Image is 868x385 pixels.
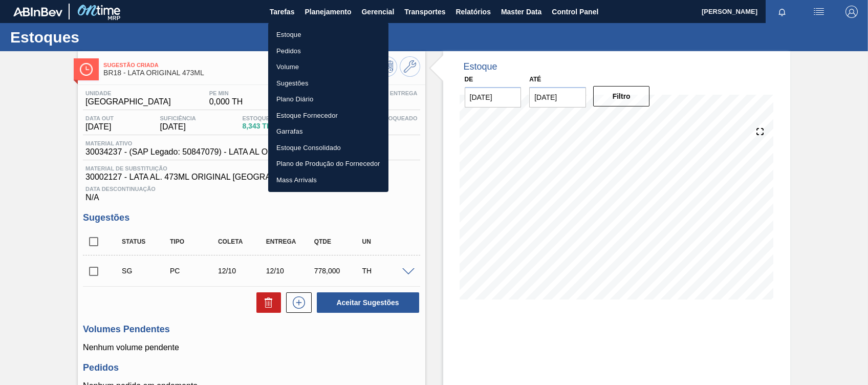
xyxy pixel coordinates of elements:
a: Estoque Consolidado [268,140,388,156]
a: Plano Diário [268,91,388,108]
a: Estoque [268,27,388,43]
a: Pedidos [268,43,388,59]
a: Volume [268,59,388,75]
a: Estoque Fornecedor [268,108,388,124]
a: Mass Arrivals [268,172,388,188]
a: Plano de Produção do Fornecedor [268,156,388,172]
a: Garrafas [268,123,388,140]
a: Sugestões [268,75,388,92]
